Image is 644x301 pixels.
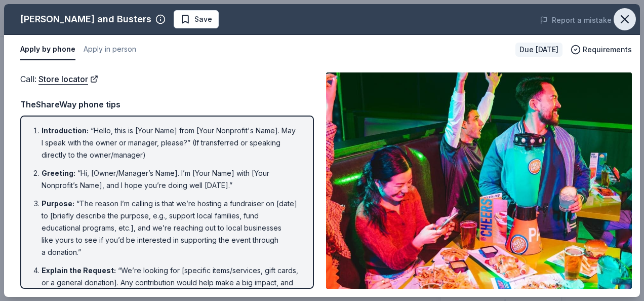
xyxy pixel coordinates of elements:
span: Introduction : [42,126,89,135]
a: Store locator [38,72,98,86]
button: Apply in person [84,39,136,60]
div: [PERSON_NAME] and Busters [20,11,151,27]
button: Report a mistake [540,14,612,26]
span: Requirements [583,44,632,56]
span: Purpose : [42,199,74,208]
li: “The reason I’m calling is that we’re hosting a fundraiser on [date] to [briefly describe the pur... [42,198,299,258]
span: Greeting : [42,169,75,177]
span: Explain the Request : [42,266,116,275]
button: Save [174,10,219,28]
div: TheShareWay phone tips [20,98,314,111]
img: Image for Dave and Busters [326,72,632,289]
li: “Hello, this is [Your Name] from [Your Nonprofit's Name]. May I speak with the owner or manager, ... [42,125,299,161]
li: “We’re looking for [specific items/services, gift cards, or a general donation]. Any contribution... [42,265,299,301]
li: “Hi, [Owner/Manager’s Name]. I’m [Your Name] with [Your Nonprofit’s Name], and I hope you’re doin... [42,167,299,192]
button: Requirements [571,44,632,56]
div: Due [DATE] [515,43,562,57]
span: Save [194,13,212,25]
div: Call : [20,72,314,86]
button: Apply by phone [20,39,75,60]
